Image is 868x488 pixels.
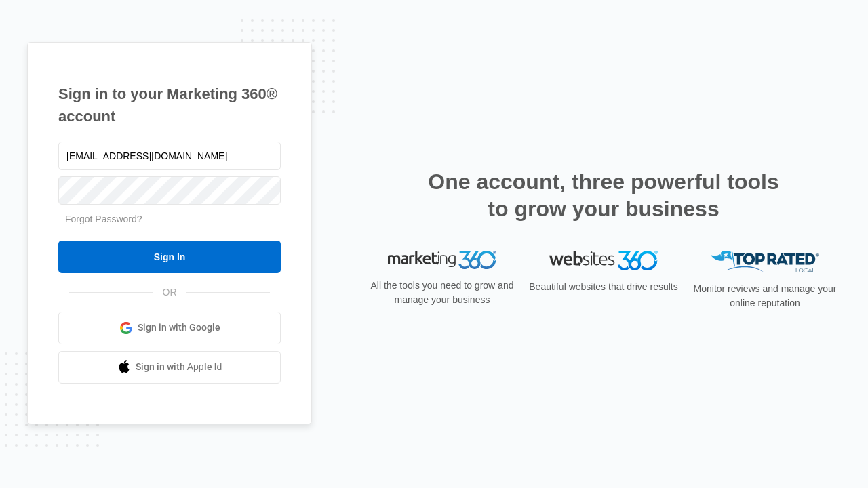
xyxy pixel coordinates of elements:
[138,321,220,335] span: Sign in with Google
[424,168,783,222] h2: One account, three powerful tools to grow your business
[153,285,186,300] span: OR
[58,83,281,127] h1: Sign in to your Marketing 360® account
[528,280,679,294] p: Beautiful websites that drive results
[58,241,281,273] input: Sign In
[58,312,281,344] a: Sign in with Google
[549,251,658,270] img: Websites 360
[65,213,142,224] a: Forgot Password?
[689,282,841,310] p: Monitor reviews and manage your online reputation
[711,251,819,273] img: Top Rated Local
[136,360,222,374] span: Sign in with Apple Id
[58,142,281,170] input: Email
[366,279,518,307] p: All the tools you need to grow and manage your business
[58,351,281,384] a: Sign in with Apple Id
[388,251,496,270] img: Marketing 360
